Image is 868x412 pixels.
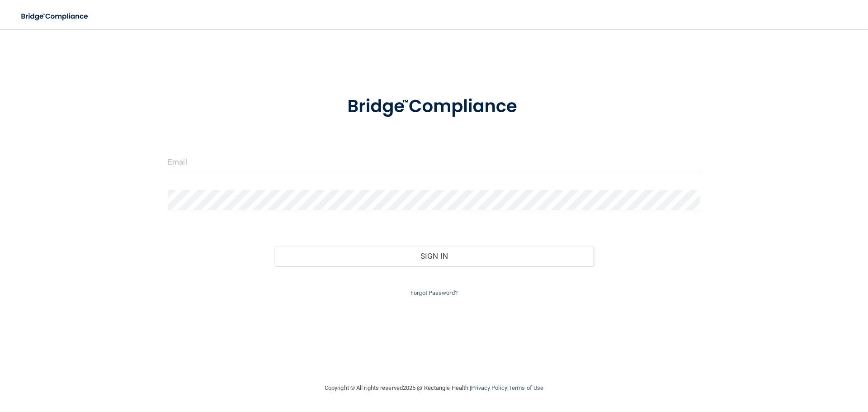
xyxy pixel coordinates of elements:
[14,7,97,26] img: bridge_compliance_login_screen.278c3ca4.svg
[269,374,599,403] div: Copyright © All rights reserved 2025 @ Rectangle Health | |
[471,384,507,391] a: Privacy Policy
[168,152,700,172] input: Email
[329,83,539,130] img: bridge_compliance_login_screen.278c3ca4.svg
[410,289,458,296] a: Forgot Password?
[509,384,543,391] a: Terms of Use
[274,246,594,266] button: Sign In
